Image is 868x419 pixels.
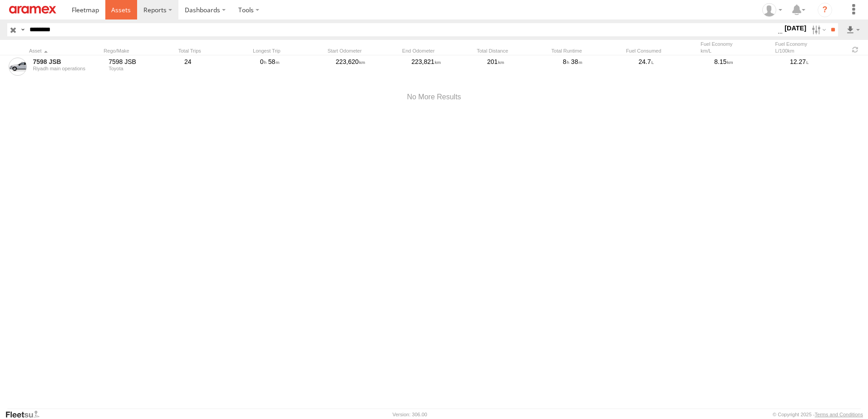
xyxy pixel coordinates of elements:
div: Rego/Make [104,48,174,54]
div: 8.15 [713,56,785,77]
span: 8 [563,58,569,65]
div: 24 [183,56,255,77]
div: Total Trips [178,48,249,54]
label: Export results as... [845,23,861,36]
span: 58 [268,58,280,65]
div: Total Runtime [552,48,622,54]
div: End Odometer [402,48,473,54]
a: 7598 JSB [33,58,102,66]
div: Fuel Economy [700,41,771,54]
span: Refresh [850,45,861,54]
div: © Copyright 2025 - [773,412,863,417]
div: Riyadh main operations [33,66,102,71]
div: Total Distance [477,48,547,54]
a: View Asset Details [9,58,27,76]
div: Fuel Economy [775,41,846,54]
div: Click to Sort [29,48,100,54]
div: Longest Trip [253,48,324,54]
div: 12.27 [789,56,861,77]
div: Fatimah Alqatari [759,3,785,17]
div: 223,821 [410,56,482,77]
div: Toyota [108,66,178,71]
label: Search Filter Options [808,23,828,36]
div: Fuel Consumed [626,48,697,54]
label: [DATE] [783,23,808,33]
div: Version: 306.00 [393,412,427,417]
span: 0 [260,58,266,65]
img: aramex-logo.svg [9,6,56,14]
div: 201 [486,56,558,77]
div: L/100km [775,48,846,54]
div: km/L [700,48,771,54]
div: 7598 JSB [108,58,178,66]
a: Visit our Website [5,410,47,419]
span: 38 [571,58,582,65]
div: 223,620 [335,56,407,77]
div: 24.7 [637,56,710,77]
div: Start Odometer [327,48,398,54]
a: Terms and Conditions [815,412,863,417]
i: ? [818,3,832,17]
label: Search Query [19,23,26,36]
